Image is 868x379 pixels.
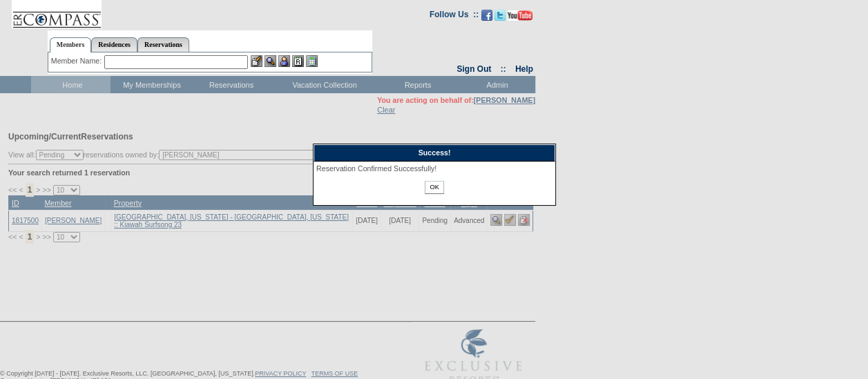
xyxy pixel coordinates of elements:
[50,37,92,52] a: Members
[306,55,318,67] img: b_calculator.gif
[494,10,505,21] img: Follow us on Twitter
[314,144,555,162] div: Success!
[501,64,506,74] span: ::
[481,14,492,22] a: Become our fan on Facebook
[456,64,491,74] a: Sign Out
[91,37,137,52] a: Residences
[430,8,479,25] td: Follow Us ::
[316,164,552,173] div: Reservation Confirmed Successfully!
[137,37,189,52] a: Reservations
[481,10,492,21] img: Become our fan on Facebook
[51,55,104,67] div: Member Name:
[425,181,443,194] input: OK
[251,55,262,67] img: b_edit.gif
[508,14,532,22] a: Subscribe to our YouTube Channel
[494,14,505,22] a: Follow us on Twitter
[508,10,532,21] img: Subscribe to our YouTube Channel
[278,55,290,67] img: Impersonate
[515,64,533,74] a: Help
[292,55,304,67] img: Reservations
[264,55,276,67] img: View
